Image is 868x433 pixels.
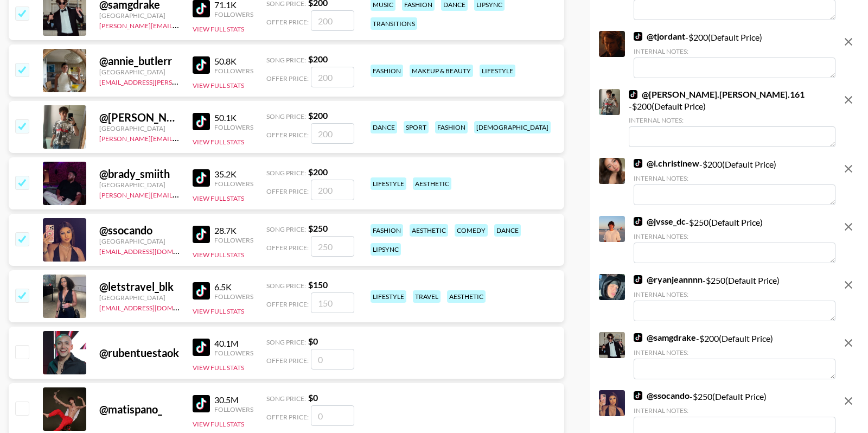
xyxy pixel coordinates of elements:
[634,158,835,205] div: - $ 200 (Default Price)
[634,216,686,227] a: @jvsse_dc
[99,20,260,30] a: [PERSON_NAME][EMAIL_ADDRESS][DOMAIN_NAME]
[99,189,311,199] a: [PERSON_NAME][EMAIL_ADDRESS][PERSON_NAME][DOMAIN_NAME]
[838,31,859,53] button: remove
[214,282,253,292] div: 6.5K
[634,390,690,401] a: @ssocando
[634,174,835,182] div: Internal Notes:
[447,290,486,303] div: aesthetic
[308,54,328,64] strong: $ 200
[311,123,354,144] input: 200
[371,177,406,190] div: lifestyle
[214,180,253,188] div: Followers
[838,158,859,180] button: remove
[99,181,180,189] div: [GEOGRAPHIC_DATA]
[99,124,180,132] div: [GEOGRAPHIC_DATA]
[214,56,253,67] div: 50.8K
[455,224,488,237] div: comedy
[629,89,805,100] a: @[PERSON_NAME].[PERSON_NAME].161
[99,167,180,181] div: @ brady_smiith
[266,187,309,195] span: Offer Price:
[435,121,468,133] div: fashion
[193,56,210,74] img: TikTok
[193,138,244,146] button: View Full Stats
[311,180,354,200] input: 200
[838,89,859,111] button: remove
[629,89,835,147] div: - $ 200 (Default Price)
[634,159,642,168] img: TikTok
[838,274,859,296] button: remove
[266,244,309,252] span: Offer Price:
[371,65,403,77] div: fashion
[494,224,521,237] div: dance
[193,194,244,202] button: View Full Stats
[474,121,551,133] div: [DEMOGRAPHIC_DATA]
[193,364,244,372] button: View Full Stats
[266,18,309,26] span: Offer Price:
[99,245,208,256] a: [EMAIL_ADDRESS][DOMAIN_NAME]
[99,294,180,302] div: [GEOGRAPHIC_DATA]
[99,224,180,237] div: @ ssocando
[99,68,180,76] div: [GEOGRAPHIC_DATA]
[266,338,306,346] span: Song Price:
[99,302,208,312] a: [EMAIL_ADDRESS][DOMAIN_NAME]
[214,338,253,349] div: 40.1M
[266,282,306,290] span: Song Price:
[308,336,318,346] strong: $ 0
[371,121,397,133] div: dance
[311,236,354,257] input: 250
[634,275,642,284] img: TikTok
[99,132,311,143] a: [PERSON_NAME][EMAIL_ADDRESS][PERSON_NAME][DOMAIN_NAME]
[193,251,244,259] button: View Full Stats
[308,279,328,290] strong: $ 150
[266,112,306,120] span: Song Price:
[266,131,309,139] span: Offer Price:
[311,292,354,313] input: 150
[410,65,473,77] div: makeup & beauty
[634,158,699,169] a: @i.christinew
[99,280,180,294] div: @ letstravel_blk
[413,177,451,190] div: aesthetic
[266,74,309,82] span: Offer Price:
[214,67,253,75] div: Followers
[480,65,515,77] div: lifestyle
[99,403,180,416] div: @ matispano_
[413,290,441,303] div: travel
[308,223,328,233] strong: $ 250
[404,121,429,133] div: sport
[634,332,696,343] a: @samgdrake
[193,113,210,130] img: TikTok
[214,123,253,131] div: Followers
[371,17,417,30] div: transitions
[634,290,835,298] div: Internal Notes:
[634,348,835,356] div: Internal Notes:
[266,300,309,308] span: Offer Price:
[634,47,835,55] div: Internal Notes:
[311,349,354,370] input: 0
[214,10,253,18] div: Followers
[99,76,260,86] a: [EMAIL_ADDRESS][PERSON_NAME][DOMAIN_NAME]
[193,420,244,428] button: View Full Stats
[266,394,306,403] span: Song Price:
[634,333,642,342] img: TikTok
[308,110,328,120] strong: $ 200
[214,236,253,244] div: Followers
[629,90,637,99] img: TikTok
[311,405,354,426] input: 0
[193,81,244,90] button: View Full Stats
[214,112,253,123] div: 50.1K
[634,217,642,226] img: TikTok
[371,243,401,256] div: lipsync
[214,349,253,357] div: Followers
[634,216,835,263] div: - $ 250 (Default Price)
[838,390,859,412] button: remove
[99,11,180,20] div: [GEOGRAPHIC_DATA]
[634,31,685,42] a: @tjordant
[634,332,835,379] div: - $ 200 (Default Price)
[214,292,253,301] div: Followers
[193,282,210,300] img: TikTok
[634,391,642,400] img: TikTok
[634,274,703,285] a: @ryanjeannnn
[193,339,210,356] img: TikTok
[266,225,306,233] span: Song Price:
[371,290,406,303] div: lifestyle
